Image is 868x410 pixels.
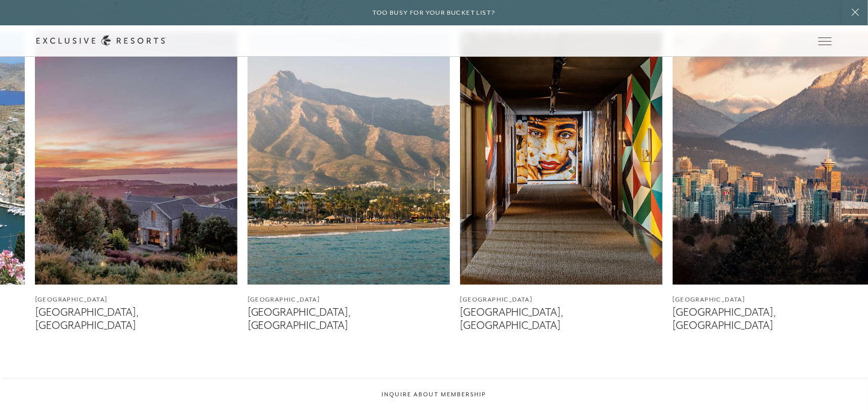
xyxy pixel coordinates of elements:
figcaption: [GEOGRAPHIC_DATA] [247,295,450,305]
figcaption: [GEOGRAPHIC_DATA] [460,295,663,305]
button: Open navigation [818,38,832,45]
a: [GEOGRAPHIC_DATA][GEOGRAPHIC_DATA], [GEOGRAPHIC_DATA] [35,31,237,332]
h6: Too busy for your bucket list? [373,8,495,18]
a: [GEOGRAPHIC_DATA][GEOGRAPHIC_DATA], [GEOGRAPHIC_DATA] [247,31,450,332]
figcaption: [GEOGRAPHIC_DATA], [GEOGRAPHIC_DATA] [35,306,237,331]
figcaption: [GEOGRAPHIC_DATA] [35,295,237,305]
figcaption: [GEOGRAPHIC_DATA], [GEOGRAPHIC_DATA] [460,306,663,331]
figcaption: [GEOGRAPHIC_DATA], [GEOGRAPHIC_DATA] [247,306,450,331]
a: [GEOGRAPHIC_DATA][GEOGRAPHIC_DATA], [GEOGRAPHIC_DATA] [460,31,663,332]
